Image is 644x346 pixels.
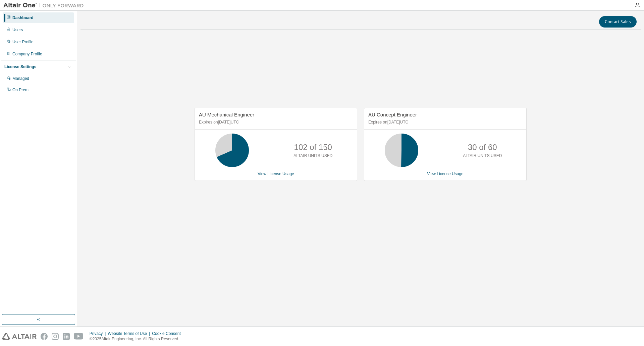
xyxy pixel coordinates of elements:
img: instagram.svg [52,333,59,340]
a: View License Usage [258,171,294,176]
div: Website Terms of Use [108,331,152,336]
img: youtube.svg [74,333,84,340]
div: Dashboard [12,15,34,20]
div: Users [12,27,23,33]
button: Contact Sales [599,16,637,28]
span: AU Concept Engineer [368,112,417,117]
div: On Prem [12,87,29,93]
div: User Profile [12,39,34,45]
div: License Settings [4,64,36,69]
p: 102 of 150 [294,142,332,153]
img: altair_logo.svg [2,333,37,340]
a: View License Usage [427,171,464,176]
div: Cookie Consent [152,331,184,336]
p: Expires on [DATE] UTC [199,119,351,125]
p: ALTAIR UNITS USED [293,153,332,159]
p: Expires on [DATE] UTC [368,119,521,125]
p: © 2025 Altair Engineering, Inc. All Rights Reserved. [90,336,185,342]
p: ALTAIR UNITS USED [463,153,502,159]
div: Managed [12,76,29,81]
img: Altair One [3,2,87,9]
img: linkedin.svg [63,333,70,340]
div: Company Profile [12,51,42,57]
span: AU Mechanical Engineer [199,112,254,117]
div: Privacy [90,331,108,336]
img: facebook.svg [41,333,48,340]
p: 30 of 60 [468,142,497,153]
